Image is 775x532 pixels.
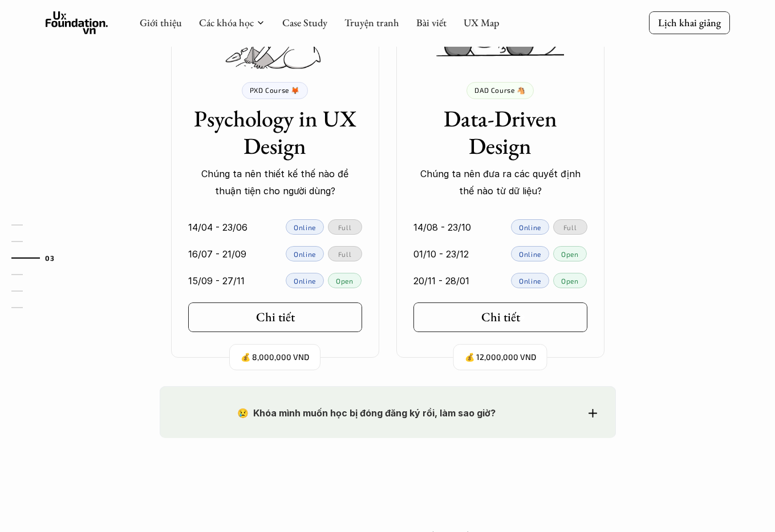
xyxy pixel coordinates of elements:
a: 03 [11,251,66,265]
a: Chi tiết [188,302,362,332]
p: 14/08 - 23/10 [413,219,471,236]
a: UX Map [464,16,500,29]
p: Online [294,250,316,258]
p: 💰 12,000,000 VND [465,350,536,365]
p: Full [563,223,577,231]
a: Bài viết [416,16,447,29]
h5: Chi tiết [481,310,520,325]
h3: Psychology in UX Design [188,105,362,159]
a: Các khóa học [199,16,254,29]
p: Online [519,223,541,231]
p: Online [519,277,541,285]
p: Online [294,223,316,231]
a: Truyện tranh [344,16,399,29]
p: Chúng ta nên đưa ra các quyết định thế nào từ dữ liệu? [413,165,587,200]
a: Giới thiệu [140,16,182,29]
p: 15/09 - 27/11 [188,272,245,289]
a: Chi tiết [413,302,587,332]
p: 01/10 - 23/12 [413,245,469,263]
p: Full [338,250,351,258]
p: Lịch khai giảng [658,16,721,29]
p: PXD Course 🦊 [250,86,300,94]
strong: 03 [45,253,54,261]
p: Open [561,277,578,285]
p: Open [561,250,578,258]
p: Open [336,277,353,285]
p: Online [519,250,541,258]
p: Online [294,277,316,285]
p: 16/07 - 21/09 [188,245,246,263]
a: Case Study [282,16,327,29]
p: DAD Course 🐴 [474,86,525,94]
p: Chúng ta nên thiết kế thế nào để thuận tiện cho người dùng? [188,165,362,200]
h3: Data-Driven Design [413,105,587,159]
strong: 😢 Khóa mình muốn học bị đóng đăng ký rồi, làm sao giờ? [237,407,496,419]
p: Full [338,223,351,231]
p: 14/04 - 23/06 [188,219,247,236]
p: 💰 8,000,000 VND [241,350,309,365]
a: Lịch khai giảng [649,11,730,34]
p: 20/11 - 28/01 [413,272,469,289]
h5: Chi tiết [256,310,295,325]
